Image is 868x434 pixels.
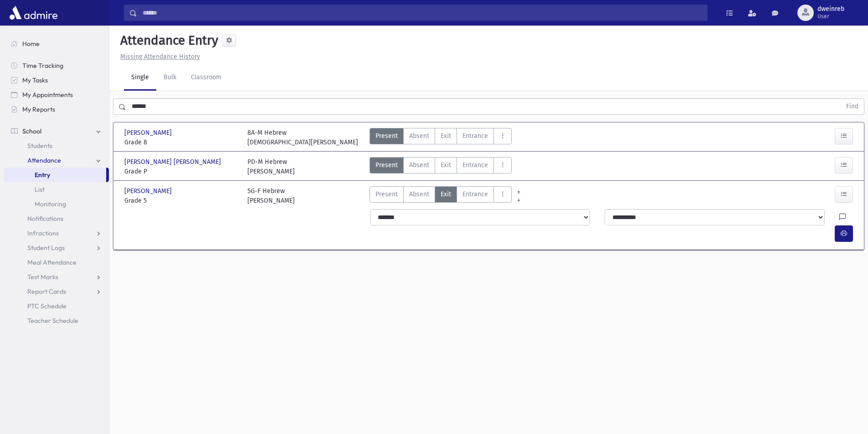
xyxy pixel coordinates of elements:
span: PTC Schedule [27,302,67,310]
a: Missing Attendance History [117,53,200,61]
span: My Tasks [22,76,48,84]
a: Infractions [4,226,109,240]
a: Entry [4,168,106,182]
span: Students [27,142,52,150]
span: List [35,185,45,194]
div: AttTypes [370,128,512,147]
span: Entrance [462,189,488,199]
button: Find [841,99,864,114]
span: [PERSON_NAME] [PERSON_NAME] [124,157,223,167]
span: Monitoring [35,200,66,208]
span: My Reports [22,105,55,113]
span: Grade 5 [124,196,238,205]
div: 5G-F Hebrew [PERSON_NAME] [247,186,295,205]
a: My Reports [4,102,109,117]
span: Test Marks [27,273,58,281]
a: Report Cards [4,284,109,299]
span: dweinreb [817,5,844,13]
a: Classroom [184,65,229,91]
a: My Appointments [4,87,109,102]
u: Missing Attendance History [120,53,200,61]
a: My Tasks [4,73,109,87]
span: Entrance [462,160,488,170]
div: AttTypes [370,186,512,205]
a: PTC Schedule [4,299,109,313]
a: School [4,124,109,138]
a: Teacher Schedule [4,313,109,328]
a: Home [4,36,109,51]
span: User [817,13,844,20]
span: Exit [441,131,451,141]
span: Absent [409,160,429,170]
span: [PERSON_NAME] [124,128,174,138]
span: Present [375,189,398,199]
span: Attendance [27,156,61,164]
a: Test Marks [4,270,109,284]
span: Exit [441,160,451,170]
span: Student Logs [27,244,65,252]
a: Single [124,65,156,91]
span: Meal Attendance [27,258,77,266]
span: Present [375,131,398,141]
div: AttTypes [370,157,512,176]
div: 8A-M Hebrew [DEMOGRAPHIC_DATA][PERSON_NAME] [247,128,358,147]
span: Absent [409,189,429,199]
span: Absent [409,131,429,141]
h5: Attendance Entry [117,33,218,48]
span: Exit [441,189,451,199]
div: PD-M Hebrew [PERSON_NAME] [247,157,295,176]
span: [PERSON_NAME] [124,186,174,196]
a: Notifications [4,211,109,226]
a: Meal Attendance [4,255,109,270]
span: Grade 8 [124,138,238,147]
a: Bulk [156,65,184,91]
span: Entry [35,171,50,179]
span: Report Cards [27,287,66,296]
img: AdmirePro [7,4,60,22]
input: Search [137,5,707,21]
span: School [22,127,41,135]
span: Grade P [124,167,238,176]
span: Present [375,160,398,170]
span: Entrance [462,131,488,141]
span: My Appointments [22,91,73,99]
a: List [4,182,109,197]
a: Students [4,138,109,153]
a: Monitoring [4,197,109,211]
span: Infractions [27,229,59,237]
span: Time Tracking [22,61,63,70]
a: Time Tracking [4,58,109,73]
span: Teacher Schedule [27,317,78,325]
span: Notifications [27,214,63,223]
span: Home [22,40,40,48]
a: Student Logs [4,240,109,255]
a: Attendance [4,153,109,168]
